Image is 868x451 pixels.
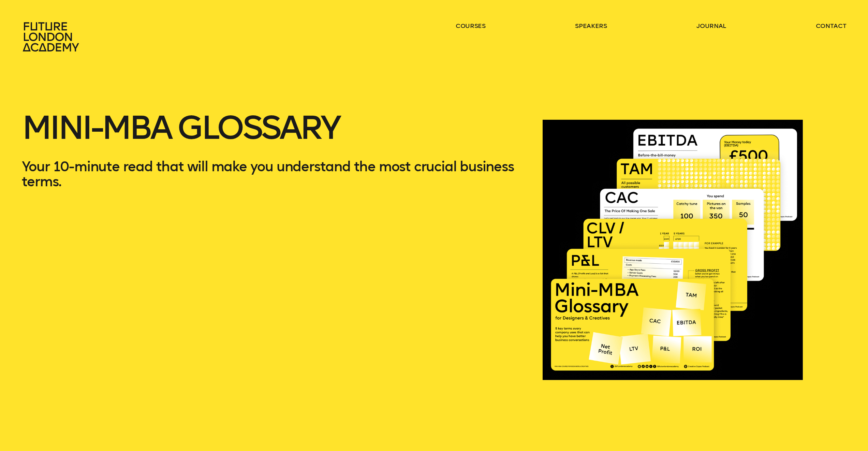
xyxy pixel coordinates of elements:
[456,22,486,30] a: courses
[22,159,521,189] p: Your 10-minute read that will make you understand the most crucial business terms.
[696,22,726,30] a: journal
[816,22,847,30] a: contact
[575,22,607,30] a: speakers
[22,96,521,159] h1: Mini-MBA Glossary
